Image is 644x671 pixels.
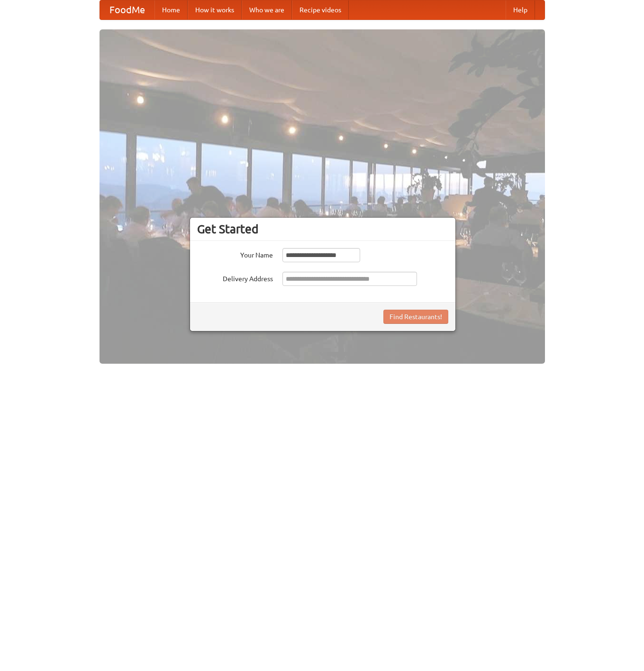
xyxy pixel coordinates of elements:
[197,272,273,284] label: Delivery Address
[197,222,448,236] h3: Get Started
[197,248,273,260] label: Your Name
[100,0,154,19] a: FoodMe
[188,0,242,19] a: How it works
[292,0,349,19] a: Recipe videos
[506,0,535,19] a: Help
[154,0,188,19] a: Home
[242,0,292,19] a: Who we are
[383,310,448,324] button: Find Restaurants!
